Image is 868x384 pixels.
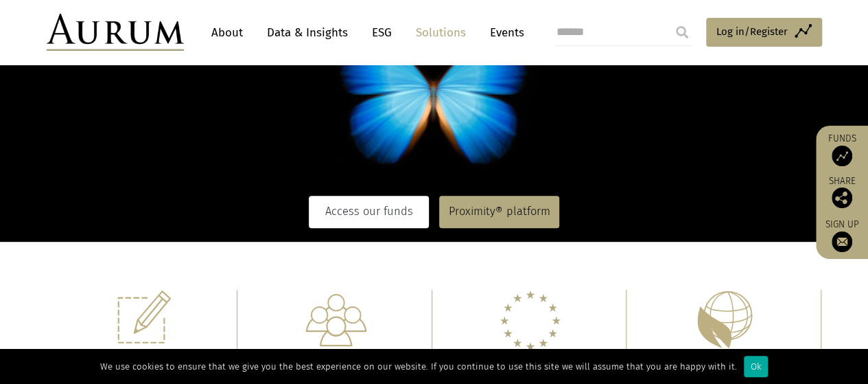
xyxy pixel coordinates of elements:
[823,133,861,166] a: Funds
[832,146,852,166] img: Access Funds
[832,231,852,252] img: Sign up to our newsletter
[409,20,473,45] a: Solutions
[439,196,559,227] a: Proximity® platform
[483,20,524,45] a: Events
[716,23,788,40] span: Log in/Register
[309,196,429,227] a: Access our funds
[832,188,852,208] img: Share this post
[706,18,822,47] a: Log in/Register
[365,20,399,45] a: ESG
[668,19,696,46] input: Submit
[47,14,184,51] img: Aurum
[744,356,768,377] div: Ok
[823,218,861,252] a: Sign up
[260,20,355,45] a: Data & Insights
[823,177,861,208] div: Share
[204,20,250,45] a: About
